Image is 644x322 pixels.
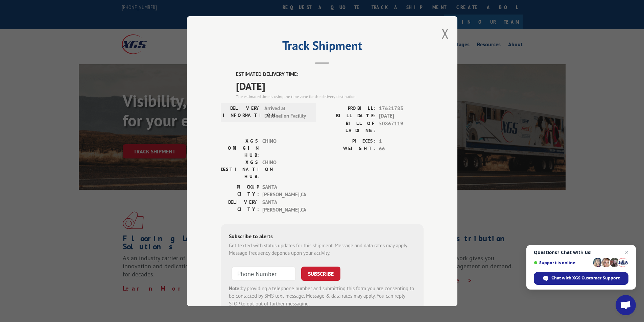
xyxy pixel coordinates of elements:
[229,242,415,257] div: Get texted with status updates for this shipment. Message and data rates may apply. Message frequ...
[236,78,424,93] span: [DATE]
[221,158,259,180] label: XGS DESTINATION HUB:
[264,104,310,120] span: Arrived at Destination Facility
[379,145,424,153] span: 66
[236,71,424,78] label: ESTIMATED DELIVERY TIME:
[379,112,424,120] span: [DATE]
[623,248,631,256] span: Close chat
[322,145,376,153] label: WEIGHT:
[379,137,424,145] span: 1
[229,285,241,291] strong: Note:
[322,104,376,112] label: PROBILL:
[534,272,628,285] div: Chat with XGS Customer Support
[221,198,259,214] label: DELIVERY CITY:
[442,25,449,43] button: Close modal
[262,158,308,180] span: CHINO
[616,295,636,315] div: Open chat
[322,120,376,134] label: BILL OF LADING:
[236,93,424,99] div: The estimated time is using the time zone for the delivery destination.
[322,112,376,120] label: BILL DATE:
[262,137,308,158] span: CHINO
[221,137,259,158] label: XGS ORIGIN HUB:
[232,266,296,280] input: Phone Number
[551,275,620,281] span: Chat with XGS Customer Support
[221,41,424,54] h2: Track Shipment
[221,183,259,198] label: PICKUP CITY:
[322,137,376,145] label: PIECES:
[262,183,308,198] span: SANTA [PERSON_NAME] , CA
[534,250,628,255] span: Questions? Chat with us!
[262,198,308,214] span: SANTA [PERSON_NAME] , CA
[534,260,591,265] span: Support is online
[379,120,424,134] span: 50867119
[223,104,261,120] label: DELIVERY INFORMATION:
[301,266,340,280] button: SUBSCRIBE
[229,284,415,307] div: by providing a telephone number and submitting this form you are consenting to be contacted by SM...
[379,104,424,112] span: 17621783
[229,232,415,242] div: Subscribe to alerts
